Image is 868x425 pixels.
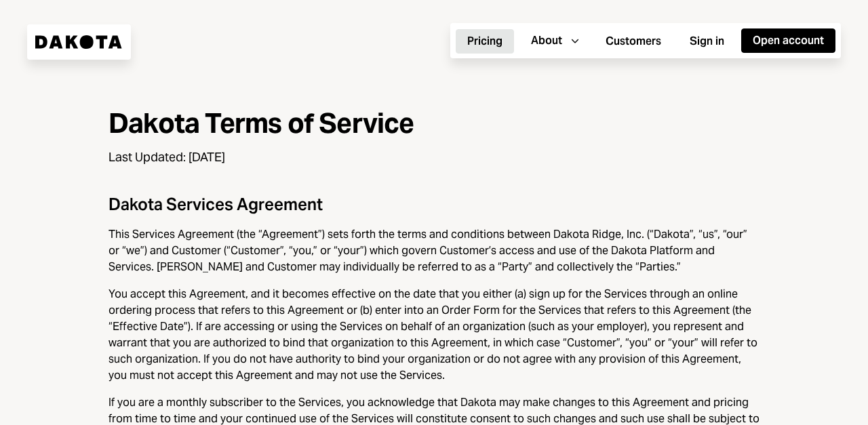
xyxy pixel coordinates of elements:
[108,149,759,166] div: Last Updated: [DATE]
[594,29,673,54] button: Customers
[108,286,759,384] div: You accept this Agreement, and it becomes effective on the date that you either (a) sign up for t...
[531,33,562,48] div: About
[519,28,589,53] button: About
[108,108,759,138] div: Dakota Terms of Service
[456,29,514,54] button: Pricing
[741,28,835,53] button: Open account
[678,28,736,54] a: Sign in
[108,193,759,216] div: Dakota Services Agreement
[594,28,673,54] a: Customers
[108,226,759,275] div: This Services Agreement (the “Agreement”) sets forth the terms and conditions between Dakota Ridg...
[678,29,736,54] button: Sign in
[456,28,514,54] a: Pricing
